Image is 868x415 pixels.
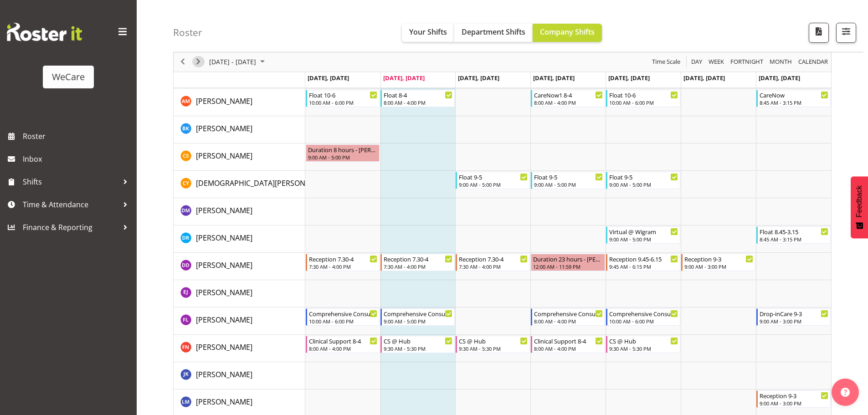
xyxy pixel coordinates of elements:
[609,318,678,325] div: 10:00 AM - 6:00 PM
[756,390,831,408] div: Lainie Montgomery"s event - Reception 9-3 Begin From Sunday, October 5, 2025 at 9:00:00 AM GMT+13...
[196,233,252,243] span: [PERSON_NAME]
[456,336,530,353] div: Firdous Naqvi"s event - CS @ Hub Begin From Wednesday, October 1, 2025 at 9:30:00 AM GMT+13:00 En...
[309,90,378,99] div: Float 10-6
[707,56,726,68] button: Timeline Week
[174,307,305,335] td: Felize Lacson resource
[606,90,680,107] div: Ashley Mendoza"s event - Float 10-6 Begin From Friday, October 3, 2025 at 10:00:00 AM GMT+13:00 E...
[306,254,380,271] div: Demi Dumitrean"s event - Reception 7.30-4 Begin From Monday, September 29, 2025 at 7:30:00 AM GMT...
[306,308,380,326] div: Felize Lacson"s event - Comprehensive Consult 10-6 Begin From Monday, September 29, 2025 at 10:00...
[462,27,525,37] span: Department Shifts
[456,254,530,271] div: Demi Dumitrean"s event - Reception 7.30-4 Begin From Wednesday, October 1, 2025 at 7:30:00 AM GMT...
[196,315,252,325] span: [PERSON_NAME]
[308,154,378,161] div: 9:00 AM - 5:00 PM
[309,336,378,345] div: Clinical Support 8-4
[836,23,856,43] button: Filter Shifts
[459,181,528,188] div: 9:00 AM - 5:00 PM
[851,176,868,238] button: Feedback - Show survey
[533,263,603,270] div: 12:00 AM - 11:59 PM
[768,56,794,68] button: Timeline Month
[196,287,252,297] span: [PERSON_NAME]
[534,309,603,318] div: Comprehensive Consult 8-4
[809,23,829,43] button: Download a PDF of the roster according to the set date range.
[609,236,678,243] div: 9:00 AM - 5:00 PM
[23,152,132,166] span: Inbox
[756,308,831,326] div: Felize Lacson"s event - Drop-inCare 9-3 Begin From Sunday, October 5, 2025 at 9:00:00 AM GMT+13:0...
[606,308,680,326] div: Felize Lacson"s event - Comprehensive Consult 10-6 Begin From Friday, October 3, 2025 at 10:00:00...
[402,24,454,42] button: Your Shifts
[174,89,305,116] td: Ashley Mendoza resource
[196,123,252,133] span: [PERSON_NAME]
[756,90,831,107] div: Ashley Mendoza"s event - CareNow Begin From Sunday, October 5, 2025 at 8:45:00 AM GMT+13:00 Ends ...
[384,90,452,99] div: Float 8-4
[177,56,189,68] button: Previous
[534,90,603,99] div: CareNow1 8-4
[196,96,252,107] a: [PERSON_NAME]
[309,254,378,263] div: Reception 7.30-4
[609,181,678,188] div: 9:00 AM - 5:00 PM
[196,178,331,189] a: [DEMOGRAPHIC_DATA][PERSON_NAME]
[459,336,528,345] div: CS @ Hub
[196,232,252,243] a: [PERSON_NAME]
[196,396,252,407] a: [PERSON_NAME]
[769,56,793,68] span: Month
[651,56,682,68] button: Time Scale
[534,181,603,188] div: 9:00 AM - 5:00 PM
[380,254,455,271] div: Demi Dumitrean"s event - Reception 7.30-4 Begin From Tuesday, September 30, 2025 at 7:30:00 AM GM...
[196,287,252,298] a: [PERSON_NAME]
[384,345,452,352] div: 9:30 AM - 5:30 PM
[196,123,252,134] a: [PERSON_NAME]
[459,263,528,270] div: 7:30 AM - 4:00 PM
[196,150,252,161] a: [PERSON_NAME]
[306,144,380,162] div: Catherine Stewart"s event - Duration 8 hours - Catherine Stewart Begin From Monday, September 29,...
[306,90,380,107] div: Ashley Mendoza"s event - Float 10-6 Begin From Monday, September 29, 2025 at 10:00:00 AM GMT+13:0...
[196,397,252,407] span: [PERSON_NAME]
[174,280,305,307] td: Ella Jarvis resource
[208,56,269,68] button: September 2025
[174,198,305,225] td: Deepti Mahajan resource
[384,254,452,263] div: Reception 7.30-4
[760,318,828,325] div: 9:00 AM - 3:00 PM
[454,24,533,42] button: Department Shifts
[384,318,452,325] div: 9:00 AM - 5:00 PM
[196,260,252,271] a: [PERSON_NAME]
[459,254,528,263] div: Reception 7.30-4
[609,309,678,318] div: Comprehensive Consult 10-6
[683,74,725,82] span: [DATE], [DATE]
[841,388,850,397] img: help-xxl-2.png
[533,74,575,82] span: [DATE], [DATE]
[534,336,603,345] div: Clinical Support 8-4
[760,400,828,407] div: 9:00 AM - 3:00 PM
[459,345,528,352] div: 9:30 AM - 5:30 PM
[684,263,753,270] div: 9:00 AM - 3:00 PM
[190,52,206,72] div: next period
[531,90,605,107] div: Ashley Mendoza"s event - CareNow1 8-4 Begin From Thursday, October 2, 2025 at 8:00:00 AM GMT+13:0...
[196,96,252,106] span: [PERSON_NAME]
[380,336,455,353] div: Firdous Naqvi"s event - CS @ Hub Begin From Tuesday, September 30, 2025 at 9:30:00 AM GMT+13:00 E...
[174,225,305,253] td: Deepti Raturi resource
[606,336,680,353] div: Firdous Naqvi"s event - CS @ Hub Begin From Friday, October 3, 2025 at 9:30:00 AM GMT+13:00 Ends ...
[309,345,378,352] div: 8:00 AM - 4:00 PM
[308,145,378,154] div: Duration 8 hours - [PERSON_NAME]
[174,253,305,280] td: Demi Dumitrean resource
[383,74,425,82] span: [DATE], [DATE]
[609,172,678,181] div: Float 9-5
[309,309,378,318] div: Comprehensive Consult 10-6
[534,99,603,106] div: 8:00 AM - 4:00 PM
[458,74,499,82] span: [DATE], [DATE]
[196,260,252,270] span: [PERSON_NAME]
[690,56,703,68] span: Day
[196,205,252,215] span: [PERSON_NAME]
[456,172,530,189] div: Christianna Yu"s event - Float 9-5 Begin From Wednesday, October 1, 2025 at 9:00:00 AM GMT+13:00 ...
[534,172,603,181] div: Float 9-5
[531,172,605,189] div: Christianna Yu"s event - Float 9-5 Begin From Thursday, October 2, 2025 at 9:00:00 AM GMT+13:00 E...
[756,226,831,244] div: Deepti Raturi"s event - Float 8.45-3.15 Begin From Sunday, October 5, 2025 at 8:45:00 AM GMT+13:0...
[459,172,528,181] div: Float 9-5
[192,56,205,68] button: Next
[759,74,800,82] span: [DATE], [DATE]
[681,254,755,271] div: Demi Dumitrean"s event - Reception 9-3 Begin From Saturday, October 4, 2025 at 9:00:00 AM GMT+13:...
[23,220,118,234] span: Finance & Reporting
[384,336,452,345] div: CS @ Hub
[206,52,270,72] div: Sep 29 - Oct 05, 2025
[609,254,678,263] div: Reception 9.45-6.15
